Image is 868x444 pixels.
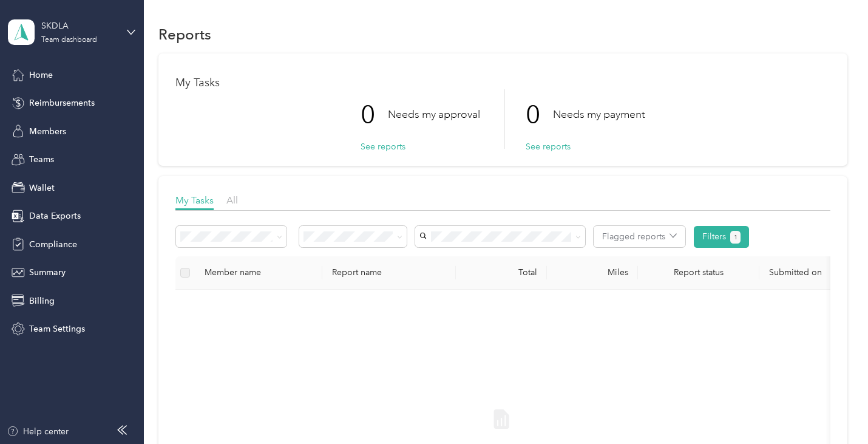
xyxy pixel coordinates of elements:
span: Members [29,125,66,138]
span: Billing [29,295,55,307]
div: Member name [205,267,313,278]
p: 0 [361,89,388,140]
button: Help center [7,425,69,438]
button: See reports [526,140,571,153]
button: 1 [730,231,741,244]
div: Team dashboard [41,36,97,44]
div: Miles [557,267,628,278]
th: Submitted on [759,256,850,290]
span: All [226,194,238,206]
button: Filters1 [694,226,749,248]
span: Report status [648,267,750,278]
div: Total [466,267,537,278]
div: SKDLA [41,19,117,32]
span: Teams [29,153,54,166]
span: Summary [29,266,66,279]
button: See reports [361,140,405,153]
span: Home [29,69,53,81]
th: Report name [322,256,456,290]
span: Team Settings [29,323,85,335]
p: Needs my approval [388,107,480,122]
p: 0 [526,89,553,140]
h1: Reports [158,28,211,41]
span: Data Exports [29,210,81,222]
h1: My Tasks [175,77,830,89]
span: My Tasks [175,194,214,206]
span: 1 [734,232,737,243]
iframe: Everlance-gr Chat Button Frame [800,376,868,444]
span: Compliance [29,238,77,251]
th: Member name [195,256,322,290]
p: Needs my payment [553,107,645,122]
button: Flagged reports [594,226,685,247]
span: Wallet [29,182,55,194]
span: Reimbursements [29,97,95,109]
